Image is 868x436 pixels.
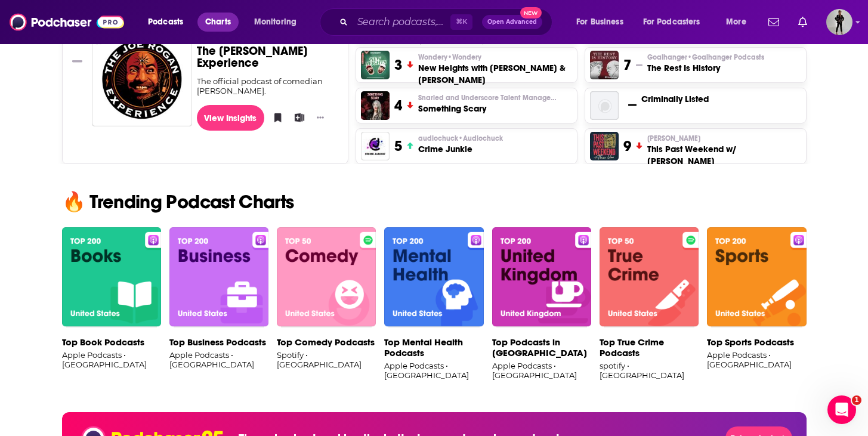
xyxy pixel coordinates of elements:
p: Apple Podcasts • [GEOGRAPHIC_DATA] [492,361,591,380]
h3: 5 [394,137,402,155]
span: For Business [576,14,623,30]
span: audiochuck [418,134,503,143]
p: Top Book Podcasts [62,337,161,348]
p: audiochuck • Audiochuck [418,134,503,143]
span: • Goalhanger Podcasts [687,53,764,61]
img: banner-Top Business Podcasts [169,227,268,327]
a: banner-Top True Crime PodcastsTop True Crime Podcastsspotify • [GEOGRAPHIC_DATA] [600,227,699,384]
img: banner-Top Podcasts in United Kingdom [492,227,591,327]
button: open menu [635,13,718,32]
span: For Podcasters [643,14,700,30]
button: open menu [140,13,199,32]
p: Top Sports Podcasts [707,337,806,348]
img: Podchaser - Follow, Share and Rate Podcasts [10,11,124,33]
p: Apple Podcasts • [GEOGRAPHIC_DATA] [384,361,483,380]
h3: 3 [394,56,402,74]
a: banner-Top Mental Health PodcastsTop Mental Health PodcastsApple Podcasts • [GEOGRAPHIC_DATA] [384,227,483,384]
span: Charts [205,14,231,30]
h3: This Past Weekend w/ [PERSON_NAME] [647,143,801,167]
a: View Insights [197,105,264,131]
img: This Past Weekend w/ Theo Von [590,132,619,160]
h3: Something Scary [418,103,561,115]
span: New [520,7,542,18]
span: [PERSON_NAME] [647,134,700,143]
p: Top True Crime Podcasts [600,337,699,358]
span: • Audiochuck [458,134,503,143]
a: Criminally Listed [641,93,709,105]
img: banner-Top Mental Health Podcasts [384,227,483,327]
h3: 9 [623,137,631,155]
button: open menu [568,13,638,32]
span: Wondery [418,52,481,62]
p: Wondery • Wondery [418,52,572,62]
a: banner-Top Comedy PodcastsTop Comedy PodcastsSpotify • [GEOGRAPHIC_DATA] [277,227,376,384]
img: banner-Top Sports Podcasts [707,227,806,327]
a: Wondery•WonderyNew Heights with [PERSON_NAME] & [PERSON_NAME] [418,52,572,86]
img: The Joe Rogan Experience [92,26,192,126]
p: Top Comedy Podcasts [277,337,376,348]
a: banner-Top Sports PodcastsTop Sports PodcastsApple Podcasts • [GEOGRAPHIC_DATA] [707,227,806,384]
span: Monitoring [254,14,296,30]
div: The official podcast of comedian [PERSON_NAME]. [197,76,338,95]
p: Top Mental Health Podcasts [384,337,483,358]
h3: The [PERSON_NAME] Experience [197,45,338,69]
h3: New Heights with [PERSON_NAME] & [PERSON_NAME] [418,62,572,86]
input: Search podcasts, credits, & more... [353,13,450,32]
button: Bookmark Podcast [269,109,281,126]
a: Charts [197,13,238,32]
p: Apple Podcasts • [GEOGRAPHIC_DATA] [707,350,806,369]
img: banner-Top Book Podcasts [62,227,161,327]
a: Goalhanger•Goalhanger PodcastsThe Rest Is History [647,52,764,74]
a: Show notifications dropdown [793,12,812,32]
span: Goalhanger [647,52,764,62]
span: Snarled and Underscore Talent Management [418,93,561,103]
button: Show profile menu [826,9,852,35]
img: The Rest Is History [590,51,619,79]
button: Open AdvancedNew [482,15,542,29]
h3: 4 [394,97,402,115]
a: [PERSON_NAME]•SpotifyThe [PERSON_NAME] Experience [197,33,338,76]
p: Spotify • [GEOGRAPHIC_DATA] [277,350,376,369]
span: 1 [852,395,861,405]
a: banner-Top Business PodcastsTop Business PodcastsApple Podcasts • [GEOGRAPHIC_DATA] [169,227,268,384]
button: Add to List [291,109,302,126]
iframe: Intercom live chat [827,395,856,424]
a: banner-Top Podcasts in United KingdomTop Podcasts in [GEOGRAPHIC_DATA]Apple Podcasts • [GEOGRAPHI... [492,227,591,384]
button: open menu [246,13,312,32]
img: Crime Junkie [361,132,390,160]
span: Podcasts [148,14,183,30]
p: Apple Podcasts • [GEOGRAPHIC_DATA] [169,350,268,369]
h3: Crime Junkie [418,143,503,155]
img: banner-Top True Crime Podcasts [600,227,699,327]
a: banner-Top Book PodcastsTop Book PodcastsApple Podcasts • [GEOGRAPHIC_DATA] [62,227,161,384]
p: Snarled and Underscore Talent Management • Studio 71 [418,93,561,103]
a: audiochuck•AudiochuckCrime Junkie [418,134,503,155]
p: Top Business Podcasts [169,337,268,348]
img: New Heights with Jason & Travis Kelce [361,51,390,79]
img: Something Scary [361,91,390,120]
div: Search podcasts, credits, & more... [331,8,564,36]
p: Theo Von [647,134,801,143]
span: Logged in as maradorne [826,9,852,35]
span: • Wondery [447,53,481,61]
img: Criminally Listed [590,91,619,120]
span: More [726,14,746,30]
span: ⌘ K [450,14,472,30]
a: Snarled and Underscore Talent ManagementSomething Scary [418,93,561,115]
p: Goalhanger • Goalhanger Podcasts [647,52,764,62]
span: Open Advanced [487,19,537,25]
h2: 🔥 Trending Podcast Charts [52,193,816,212]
